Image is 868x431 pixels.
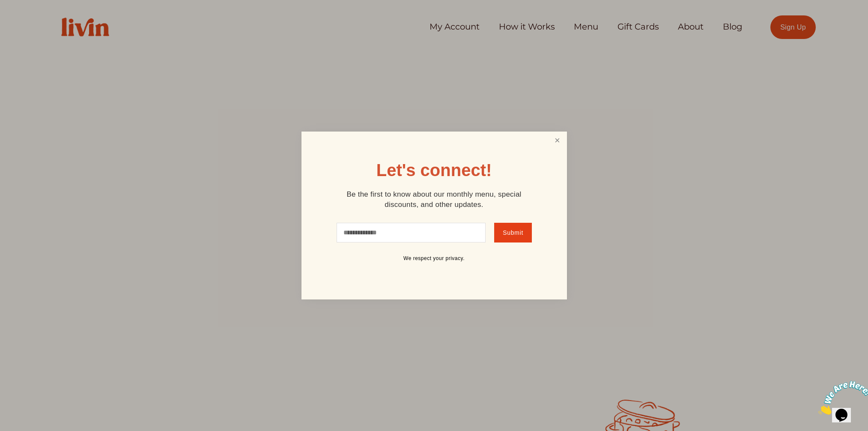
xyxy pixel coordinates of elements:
[815,377,868,418] iframe: chat widget
[549,133,565,149] a: Close
[331,255,537,262] p: We respect your privacy.
[503,229,523,236] span: Submit
[331,189,537,210] p: Be the first to know about our monthly menu, special discounts, and other updates.
[376,162,492,179] h1: Let's connect!
[3,3,57,37] img: Chat attention grabber
[494,223,531,242] button: Submit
